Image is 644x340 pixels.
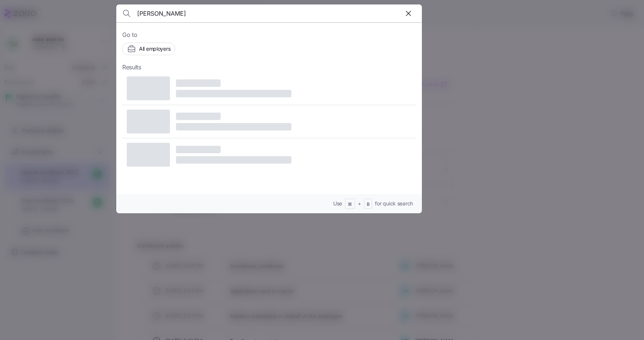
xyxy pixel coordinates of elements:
[333,200,342,207] span: Use
[122,63,141,72] span: Results
[358,200,361,207] span: +
[367,201,370,208] span: B
[348,201,352,208] span: ⌘
[122,42,175,55] button: All employers
[122,30,416,40] span: Go to
[139,45,170,53] span: All employers
[375,200,413,207] span: for quick search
